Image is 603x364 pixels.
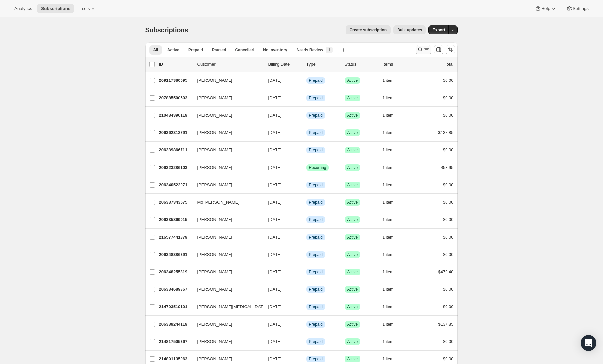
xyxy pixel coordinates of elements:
p: 214793519191 [159,304,192,310]
p: ID [159,61,192,68]
p: 206340522071 [159,182,192,188]
span: Active [347,322,358,327]
span: 1 item [383,182,394,188]
div: 206334689367[PERSON_NAME][DATE]InfoPrepaidSuccessActive1 item$0.00 [159,285,454,294]
p: 209117380695 [159,77,192,84]
div: 214793519191[PERSON_NAME][MEDICAL_DATA][DATE]InfoPrepaidSuccessActive1 item$0.00 [159,302,454,311]
button: [PERSON_NAME] [193,267,259,277]
button: 1 item [383,146,401,155]
span: [PERSON_NAME] [197,286,232,293]
div: 206337343575Mo [PERSON_NAME][DATE]InfoPrepaidSuccessActive1 item$0.00 [159,198,454,207]
p: 206348255319 [159,269,192,275]
p: Status [345,61,377,68]
span: $0.00 [443,252,454,257]
button: [PERSON_NAME] [193,249,259,260]
span: Tools [80,6,90,11]
div: 210484396119[PERSON_NAME][DATE]InfoPrepaidSuccessActive1 item$0.00 [159,111,454,120]
button: 1 item [383,93,401,102]
div: 206348255319[PERSON_NAME][DATE]InfoPrepaidSuccessActive1 item$479.40 [159,267,454,277]
button: 1 item [383,233,401,242]
span: Prepaid [309,339,323,344]
span: [PERSON_NAME] [197,338,232,345]
span: 1 item [383,78,394,83]
span: $0.00 [443,200,454,205]
div: 206339244119[PERSON_NAME][DATE]InfoPrepaidSuccessActive1 item$137.85 [159,320,454,329]
span: [PERSON_NAME] [197,147,232,153]
div: 206362312791[PERSON_NAME][DATE]InfoPrepaidSuccessActive1 item$137.85 [159,128,454,137]
button: 1 item [383,285,401,294]
div: 216577441879[PERSON_NAME][DATE]InfoPrepaidSuccessActive1 item$0.00 [159,233,454,242]
span: $0.00 [443,182,454,187]
p: 206334689367 [159,286,192,293]
div: Type [306,61,339,68]
span: Paused [212,47,226,53]
span: [PERSON_NAME] [197,95,232,101]
span: Prepaid [309,252,323,257]
button: Bulk updates [393,25,426,34]
p: 206339244119 [159,321,192,328]
span: [PERSON_NAME] [197,77,232,84]
div: IDCustomerBilling DateTypeStatusItemsTotal [159,61,454,68]
span: [PERSON_NAME] [197,164,232,171]
span: [PERSON_NAME] [197,321,232,328]
button: Create subscription [346,25,391,34]
span: Active [347,252,358,257]
span: $0.00 [443,148,454,152]
span: [PERSON_NAME][MEDICAL_DATA] [197,304,267,310]
span: 1 [328,47,330,53]
p: 206323286103 [159,164,192,171]
button: 1 item [383,267,401,277]
span: Active [347,148,358,153]
span: 1 item [383,200,394,205]
button: 1 item [383,111,401,120]
span: [DATE] [268,356,282,361]
span: $137.85 [438,130,454,135]
span: Cancelled [235,47,254,53]
button: 1 item [383,128,401,137]
span: 1 item [383,165,394,170]
span: Active [347,235,358,240]
span: [DATE] [268,217,282,222]
button: 1 item [383,198,401,207]
p: 214891135063 [159,356,192,362]
span: [DATE] [268,322,282,327]
span: Prepaid [309,217,323,222]
p: Total [445,61,453,68]
span: Prepaid [309,78,323,83]
p: Customer [197,61,263,68]
span: Subscriptions [41,6,70,11]
p: 206348386391 [159,251,192,258]
button: [PERSON_NAME][MEDICAL_DATA] [193,302,259,312]
span: 1 item [383,356,394,362]
button: Customize table column order and visibility [434,45,443,54]
span: Active [347,78,358,83]
span: Settings [573,6,589,11]
span: 1 item [383,287,394,292]
div: Open Intercom Messenger [581,335,596,351]
p: 206339866711 [159,147,192,153]
span: Prepaid [309,269,323,275]
span: 1 item [383,322,394,327]
span: [PERSON_NAME] [197,112,232,119]
span: Prepaid [309,148,323,153]
span: [PERSON_NAME] [197,234,232,240]
span: Prepaid [309,356,323,362]
span: 1 item [383,95,394,101]
p: 216577441879 [159,234,192,240]
button: Subscriptions [37,4,74,13]
span: [DATE] [268,78,282,83]
div: 214891135063[PERSON_NAME][DATE]InfoPrepaidSuccessActive1 item$0.00 [159,354,454,364]
button: 1 item [383,76,401,85]
button: Search and filter results [416,45,431,54]
span: Prepaid [309,235,323,240]
span: $0.00 [443,113,454,118]
span: Active [347,356,358,362]
span: [DATE] [268,287,282,292]
span: Active [347,287,358,292]
button: Mo [PERSON_NAME] [193,197,259,208]
span: Prepaid [309,95,323,101]
span: No inventory [263,47,287,53]
span: Prepaid [309,182,323,188]
button: 1 item [383,180,401,190]
span: [DATE] [268,148,282,152]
